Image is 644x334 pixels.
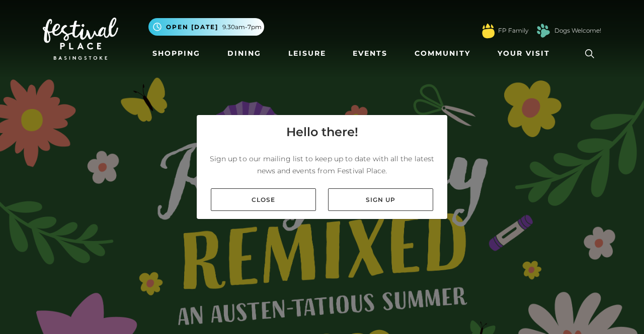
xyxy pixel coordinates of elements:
a: Dining [223,44,265,63]
a: Leisure [284,44,330,63]
a: Dogs Welcome! [554,26,601,35]
a: Community [411,44,474,63]
button: Open [DATE] 9.30am-7pm [148,18,264,36]
a: Your Visit [494,44,559,63]
a: Events [349,44,391,63]
a: FP Family [498,26,528,35]
a: Close [211,188,316,211]
a: Shopping [148,44,204,63]
span: Your Visit [498,48,550,59]
a: Sign up [328,188,433,211]
span: 9.30am-7pm [222,23,262,32]
img: Festival Place Logo [43,18,118,60]
span: Open [DATE] [166,23,218,32]
h4: Hello there! [286,123,358,141]
p: Sign up to our mailing list to keep up to date with all the latest news and events from Festival ... [205,153,439,177]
